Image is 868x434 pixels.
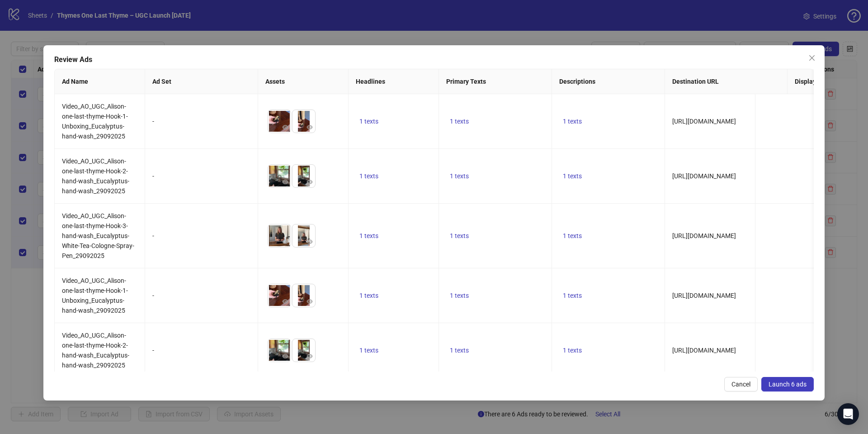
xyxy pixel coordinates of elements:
div: Open Intercom Messenger [837,403,859,425]
span: [URL][DOMAIN_NAME] [672,232,736,239]
span: 1 texts [359,232,378,239]
span: eye [307,238,313,245]
img: Asset 2 [292,165,315,187]
img: Asset 1 [268,339,291,362]
span: 1 texts [563,292,582,299]
div: - [152,116,250,126]
button: 1 texts [446,230,472,241]
span: 1 texts [450,347,469,354]
img: Asset 1 [268,110,291,133]
button: Cancel [724,377,758,391]
span: 1 texts [359,118,378,125]
button: 1 texts [559,171,585,181]
span: eye [282,124,288,130]
button: 1 texts [446,345,472,356]
th: Primary Texts [439,69,552,94]
div: Review Ads [54,54,814,65]
button: 1 texts [559,230,585,241]
button: Preview [280,176,291,187]
button: Preview [304,351,315,362]
div: - [152,291,250,300]
span: [URL][DOMAIN_NAME] [672,118,736,125]
button: Preview [304,122,315,133]
span: 1 texts [450,232,469,239]
button: 1 texts [356,230,382,241]
span: [URL][DOMAIN_NAME] [672,292,736,299]
img: Asset 2 [292,284,315,307]
img: Asset 2 [292,339,315,362]
span: Video_AO_UGC_Alison-one-last-thyme-Hook-3-hand-wash_Eucalyptus-White-Tea-Cologne-Spray-Pen_29092025 [62,212,134,259]
th: Ad Name [55,69,145,94]
button: 1 texts [446,171,472,181]
button: 1 texts [446,290,472,301]
span: eye [307,298,313,305]
span: 1 texts [450,118,469,125]
img: Asset 2 [292,110,315,133]
th: Ad Set [145,69,258,94]
button: Preview [280,351,291,362]
span: Video_AO_UGC_Alison-one-last-thyme-Hook-1-Unboxing_Eucalyptus-hand-wash_29092025 [62,103,128,140]
span: 1 texts [359,172,378,180]
span: 1 texts [450,172,469,180]
span: [URL][DOMAIN_NAME] [672,172,736,180]
span: 1 texts [563,172,582,180]
th: Assets [258,69,349,94]
span: 1 texts [563,118,582,125]
button: Preview [280,236,291,247]
button: Preview [304,176,315,187]
span: eye [282,298,288,305]
span: 1 texts [563,347,582,354]
span: Launch 6 ads [769,381,807,388]
div: - [152,171,250,181]
button: 1 texts [356,290,382,301]
span: eye [307,179,313,185]
button: 1 texts [559,290,585,301]
button: 1 texts [356,116,382,127]
span: 1 texts [563,232,582,239]
img: Asset 1 [268,224,291,247]
span: Video_AO_UGC_Alison-one-last-thyme-Hook-2-hand-wash_Eucalyptus-hand-wash_29092025 [62,157,129,195]
button: Launch 6 ads [761,377,814,391]
div: - [152,231,250,241]
th: Descriptions [552,69,665,94]
div: - [152,345,250,355]
button: 1 texts [356,171,382,181]
span: Video_AO_UGC_Alison-one-last-thyme-Hook-2-hand-wash_Eucalyptus-hand-wash_29092025 [62,332,129,369]
span: close [808,54,816,62]
span: eye [307,353,313,359]
button: Preview [280,122,291,133]
button: 1 texts [446,116,472,127]
span: 1 texts [359,292,378,299]
span: eye [307,124,313,130]
button: Preview [304,296,315,307]
button: Close [805,51,819,65]
span: eye [282,179,288,185]
img: Asset 2 [292,224,315,247]
span: Cancel [731,381,750,388]
button: 1 texts [559,345,585,356]
button: 1 texts [559,116,585,127]
img: Asset 1 [268,284,291,307]
span: Video_AO_UGC_Alison-one-last-thyme-Hook-1-Unboxing_Eucalyptus-hand-wash_29092025 [62,277,128,314]
button: Preview [304,236,315,247]
button: 1 texts [356,345,382,356]
span: 1 texts [450,292,469,299]
span: eye [282,238,288,245]
span: [URL][DOMAIN_NAME] [672,347,736,354]
th: Headlines [349,69,439,94]
span: 1 texts [359,347,378,354]
button: Preview [280,296,291,307]
span: eye [282,353,288,359]
img: Asset 1 [268,165,291,187]
th: Destination URL [665,69,788,94]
